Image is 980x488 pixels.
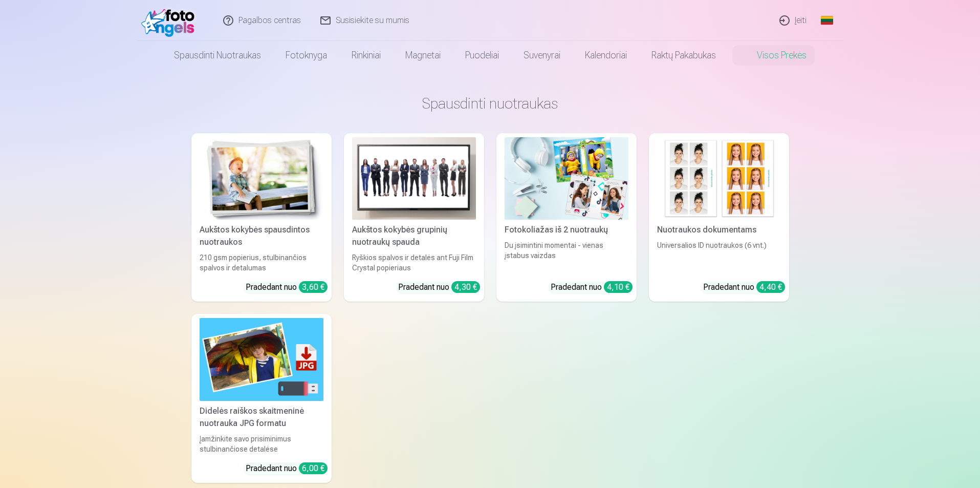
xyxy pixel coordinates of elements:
[246,462,328,475] div: Pradedant nuo
[299,281,328,293] div: 3,60 €
[728,41,819,70] a: Visos prekės
[398,281,480,293] div: Pradedant nuo
[496,133,637,302] a: Fotokoliažas iš 2 nuotraukųFotokoliažas iš 2 nuotraukųDu įsimintini momentai - vienas įstabus vai...
[339,41,393,70] a: Rinkiniai
[453,41,511,70] a: Puodeliai
[348,252,480,273] div: Ryškios spalvos ir detalės ant Fuji Film Crystal popieriaus
[451,281,480,293] div: 4,30 €
[141,4,200,37] img: /fa2
[195,224,328,248] div: Aukštos kokybės spausdintos nuotraukos
[657,137,781,220] img: Nuotraukos dokumentams
[653,240,785,273] div: Universalios ID nuotraukos (6 vnt.)
[162,41,273,70] a: Spausdinti nuotraukas
[195,252,328,273] div: 210 gsm popierius, stulbinančios spalvos ir detalumas
[653,224,785,236] div: Nuotraukos dokumentams
[500,224,633,236] div: Fotokoliažas iš 2 nuotraukų
[505,137,628,220] img: Fotokoliažas iš 2 nuotraukų
[393,41,453,70] a: Magnetai
[551,281,633,293] div: Pradedant nuo
[352,137,476,220] img: Aukštos kokybės grupinių nuotraukų spauda
[500,240,633,273] div: Du įsimintini momentai - vienas įstabus vaizdas
[195,405,328,430] div: Didelės raiškos skaitmeninė nuotrauka JPG formatu
[604,281,633,293] div: 4,10 €
[348,224,480,248] div: Aukštos kokybės grupinių nuotraukų spauda
[573,41,639,70] a: Kalendoriai
[344,133,484,302] a: Aukštos kokybės grupinių nuotraukų spaudaAukštos kokybės grupinių nuotraukų spaudaRyškios spalvos...
[246,281,328,293] div: Pradedant nuo
[191,133,332,302] a: Aukštos kokybės spausdintos nuotraukos Aukštos kokybės spausdintos nuotraukos210 gsm popierius, s...
[273,41,339,70] a: Fotoknyga
[191,314,332,482] a: Didelės raiškos skaitmeninė nuotrauka JPG formatuDidelės raiškos skaitmeninė nuotrauka JPG format...
[639,41,728,70] a: Raktų pakabukas
[200,318,323,400] img: Didelės raiškos skaitmeninė nuotrauka JPG formatu
[299,462,328,474] div: 6,00 €
[703,281,785,293] div: Pradedant nuo
[756,281,785,293] div: 4,40 €
[200,94,781,113] h3: Spausdinti nuotraukas
[511,41,573,70] a: Suvenyrai
[200,137,323,220] img: Aukštos kokybės spausdintos nuotraukos
[195,434,328,454] div: Įamžinkite savo prisiminimus stulbinančiose detalėse
[649,133,789,302] a: Nuotraukos dokumentamsNuotraukos dokumentamsUniversalios ID nuotraukos (6 vnt.)Pradedant nuo 4,40 €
